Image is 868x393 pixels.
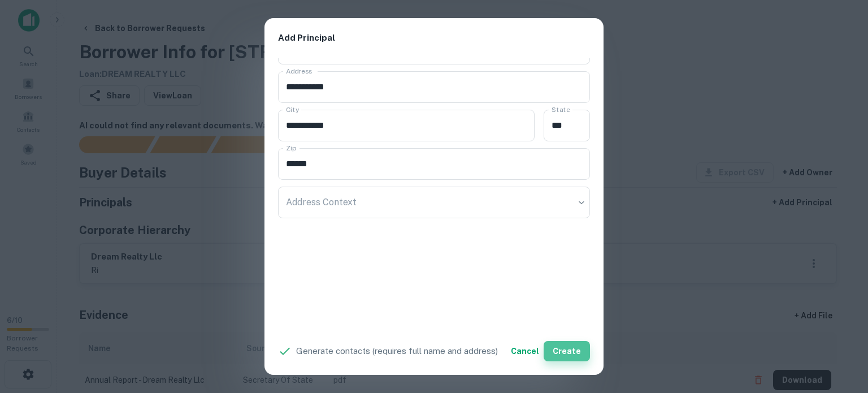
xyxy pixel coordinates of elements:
[286,105,299,114] label: City
[544,341,590,361] button: Create
[264,18,604,58] h2: Add Principal
[278,187,590,218] div: ​
[506,341,544,361] button: Cancel
[552,105,570,114] label: State
[286,66,312,76] label: Address
[811,303,868,357] iframe: Chat Widget
[286,143,296,153] label: Zip
[296,344,498,358] p: Generate contacts (requires full name and address)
